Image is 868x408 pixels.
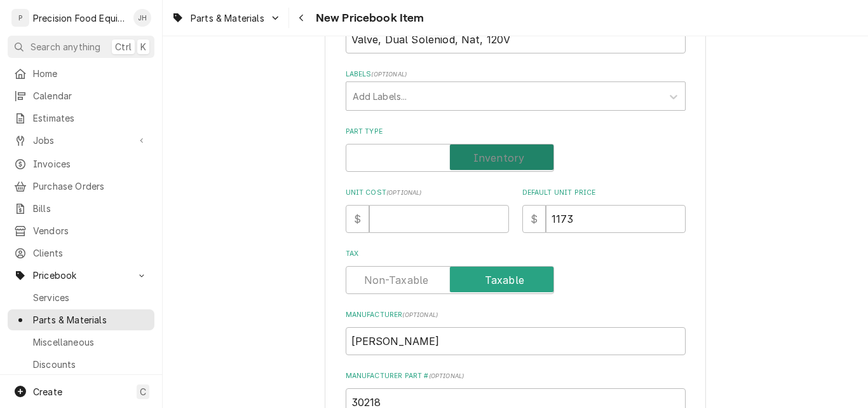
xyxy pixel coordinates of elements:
[346,69,686,80] label: Labels
[8,176,154,197] a: Purchase Orders
[133,9,151,27] div: Jason Hertel's Avatar
[346,25,686,53] input: Name used to describe this Part or Material
[429,372,465,379] span: ( optional )
[33,111,148,125] span: Estimates
[133,9,151,27] div: JH
[8,85,154,106] a: Calendar
[8,354,154,375] a: Discounts
[33,291,148,304] span: Services
[191,11,264,25] span: Parts & Materials
[33,246,148,260] span: Clients
[292,8,312,28] button: Navigate back
[8,130,154,151] a: Go to Jobs
[33,11,126,25] div: Precision Food Equipment LLC
[33,89,148,102] span: Calendar
[8,309,154,330] a: Parts & Materials
[31,40,100,53] span: Search anything
[346,310,686,355] div: Manufacturer
[33,386,62,397] span: Create
[8,287,154,308] a: Services
[11,9,29,27] div: P
[8,243,154,264] a: Clients
[522,205,546,233] div: $
[166,8,286,29] a: Go to Parts & Materials
[346,249,686,259] label: Tax
[346,249,686,294] div: Tax
[346,69,686,111] div: Labels
[346,310,686,320] label: Manufacturer
[8,63,154,84] a: Home
[33,179,148,193] span: Purchase Orders
[346,371,686,381] label: Manufacturer Part #
[33,157,148,171] span: Invoices
[8,153,154,174] a: Invoices
[522,188,686,198] label: Default Unit Price
[33,67,148,80] span: Home
[8,198,154,219] a: Bills
[402,311,438,318] span: ( optional )
[8,265,154,286] a: Go to Pricebook
[346,205,369,233] div: $
[312,10,424,27] span: New Pricebook Item
[33,269,129,282] span: Pricebook
[33,335,148,349] span: Miscellaneous
[33,358,148,371] span: Discounts
[33,202,148,215] span: Bills
[8,332,154,353] a: Miscellaneous
[522,188,686,233] div: Default Unit Price
[346,127,686,137] label: Part Type
[371,71,407,78] span: ( optional )
[346,127,686,172] div: Part Type
[33,313,148,327] span: Parts & Materials
[8,108,154,129] a: Estimates
[386,189,422,196] span: ( optional )
[140,40,146,53] span: K
[140,385,146,398] span: C
[115,40,132,53] span: Ctrl
[33,224,148,237] span: Vendors
[8,220,154,241] a: Vendors
[8,36,154,58] button: Search anythingCtrlK
[346,188,509,198] label: Unit Cost
[33,134,129,147] span: Jobs
[346,188,509,233] div: Unit Cost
